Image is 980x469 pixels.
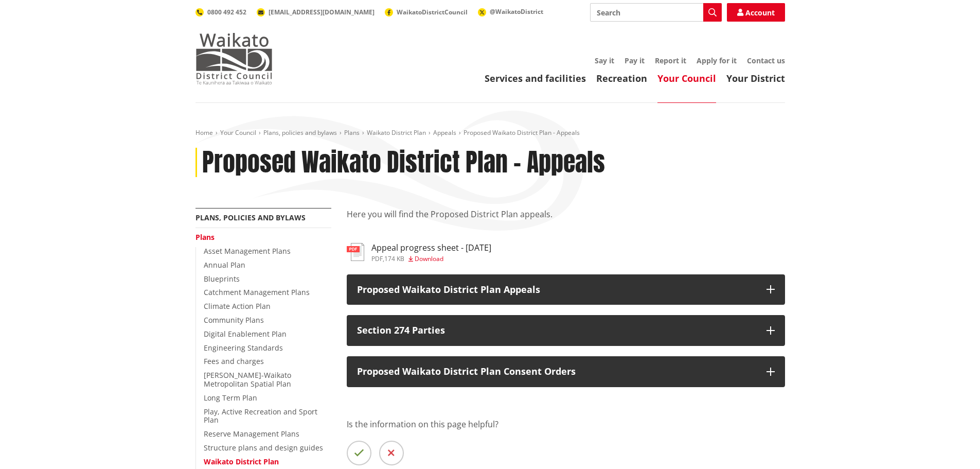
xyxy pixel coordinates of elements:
iframe: Messenger Launcher [933,426,970,463]
a: 0800 492 452 [195,8,246,16]
h3: Appeal progress sheet - [DATE] [371,243,491,253]
a: Your District [726,72,785,84]
a: Play, Active Recreation and Sport Plan [204,407,317,425]
a: WaikatoDistrictCouncil [385,8,468,16]
a: Community Plans [204,315,264,325]
span: 0800 492 452 [207,8,246,16]
input: Search input [590,3,722,22]
a: Your Council [657,72,716,84]
p: Is the information on this page helpful? [347,418,785,430]
a: Report it [655,56,686,65]
a: Plans, policies and bylaws [263,128,337,137]
span: WaikatoDistrictCouncil [397,8,468,16]
a: Annual Plan [204,260,245,270]
button: Proposed Waikato District Plan Appeals [347,274,785,305]
a: Plans [344,128,360,137]
img: Waikato District Council - Te Kaunihera aa Takiwaa o Waikato [195,33,273,84]
a: Structure plans and design guides [204,443,323,453]
a: [PERSON_NAME]-Waikato Metropolitan Spatial Plan [204,370,291,389]
a: [EMAIL_ADDRESS][DOMAIN_NAME] [257,8,375,16]
p: Proposed Waikato District Plan Appeals [357,285,756,295]
button: Section 274 Parties [347,315,785,346]
a: Appeal progress sheet - [DATE] pdf,174 KB Download [347,243,491,262]
a: Reserve Management Plans [204,429,299,439]
div: , [371,256,491,262]
a: Waikato District Plan [367,128,426,137]
a: Blueprints [204,274,240,284]
a: Asset Management Plans [204,246,291,256]
a: @WaikatoDistrict [478,7,543,16]
a: Plans [195,232,215,242]
a: Apply for it [697,56,737,65]
a: Recreation [596,72,647,84]
p: Proposed Waikato District Plan Consent Orders [357,367,756,377]
a: Waikato District Plan [204,457,279,466]
a: Home [195,128,213,137]
a: Plans, policies and bylaws [195,213,306,222]
h1: Proposed Waikato District Plan - Appeals [202,148,605,178]
p: Section 274 Parties [357,325,756,336]
span: Download [415,254,443,263]
span: @WaikatoDistrict [490,7,543,16]
a: Digital Enablement Plan [204,329,287,339]
a: Pay it [625,56,645,65]
img: document-pdf.svg [347,243,364,261]
a: Account [727,3,785,22]
button: Proposed Waikato District Plan Consent Orders [347,356,785,387]
a: Your Council [220,128,256,137]
a: Services and facilities [485,72,586,84]
p: Here you will find the Proposed District Plan appeals. [347,208,785,233]
a: Climate Action Plan [204,301,271,311]
a: Contact us [747,56,785,65]
nav: breadcrumb [195,129,785,137]
span: 174 KB [384,254,404,263]
a: Long Term Plan [204,393,257,403]
a: Say it [595,56,614,65]
a: Fees and charges [204,356,264,366]
span: Proposed Waikato District Plan - Appeals [464,128,580,137]
span: pdf [371,254,383,263]
a: Engineering Standards [204,343,283,353]
a: Appeals [433,128,456,137]
a: Catchment Management Plans [204,287,310,297]
span: [EMAIL_ADDRESS][DOMAIN_NAME] [269,8,375,16]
